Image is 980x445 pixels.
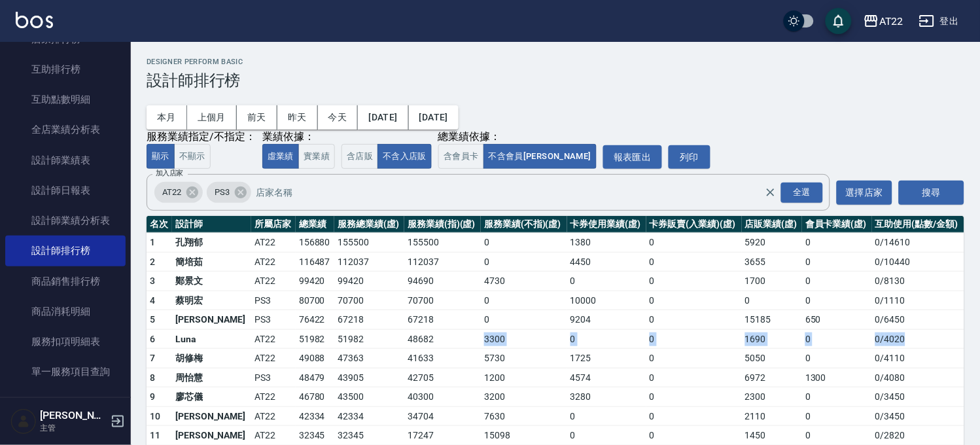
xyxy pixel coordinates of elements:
[742,387,802,407] td: 2300
[296,272,335,291] td: 99420
[761,183,780,202] button: Clear
[742,272,802,291] td: 1700
[334,291,404,310] td: 70700
[404,216,481,233] th: 服務業績(指)(虛)
[262,144,299,169] button: 虛業績
[251,329,296,349] td: AT22
[872,272,964,291] td: 0 / 8130
[5,266,126,296] a: 商品銷售排行榜
[207,182,251,203] div: PS3
[334,252,404,272] td: 112037
[334,329,404,349] td: 51982
[669,145,710,169] button: 列印
[567,252,646,272] td: 4450
[858,8,909,35] button: AT22
[5,357,126,387] a: 單一服務項目查詢
[318,105,359,130] button: 今天
[296,387,335,407] td: 46780
[147,144,175,169] button: 顯示
[172,387,251,407] td: 廖芯儀
[802,329,872,349] td: 0
[5,327,126,357] a: 服務扣項明細表
[404,272,481,291] td: 94690
[802,252,872,272] td: 0
[5,145,126,175] a: 設計師業績表
[404,406,481,426] td: 34704
[603,145,662,169] button: 報表匯出
[872,216,964,233] th: 互助使用(點數/金額)
[187,105,237,130] button: 上個月
[10,408,37,435] img: Person
[251,406,296,426] td: AT22
[646,387,742,407] td: 0
[296,310,335,330] td: 76422
[742,233,802,253] td: 5920
[172,252,251,272] td: 簡培茹
[404,368,481,387] td: 42705
[404,252,481,272] td: 112037
[5,175,126,205] a: 設計師日報表
[567,329,646,349] td: 0
[16,12,53,28] img: Logo
[567,233,646,253] td: 1380
[172,349,251,368] td: 胡修梅
[296,291,335,310] td: 80700
[172,368,251,387] td: 周怡慧
[404,387,481,407] td: 40300
[147,130,256,144] div: 服務業績指定/不指定：
[872,291,964,310] td: 0 / 1110
[742,291,802,310] td: 0
[5,54,126,84] a: 互助排行榜
[277,105,318,130] button: 昨天
[334,310,404,330] td: 67218
[251,291,296,310] td: PS3
[646,406,742,426] td: 0
[150,411,161,421] span: 10
[802,310,872,330] td: 650
[872,310,964,330] td: 0 / 6450
[742,310,802,330] td: 15185
[567,387,646,407] td: 3280
[646,310,742,330] td: 0
[872,233,964,253] td: 0 / 14610
[334,349,404,368] td: 47363
[251,349,296,368] td: AT22
[253,181,788,204] input: 店家名稱
[481,291,567,310] td: 0
[341,144,378,169] button: 含店販
[5,115,126,145] a: 全店業績分析表
[409,105,459,130] button: [DATE]
[742,349,802,368] td: 5050
[779,180,826,205] button: Open
[646,329,742,349] td: 0
[802,233,872,253] td: 0
[567,349,646,368] td: 1725
[872,349,964,368] td: 0 / 4110
[150,391,155,402] span: 9
[251,272,296,291] td: AT22
[646,233,742,253] td: 0
[251,310,296,330] td: PS3
[156,168,183,178] label: 加入店家
[742,368,802,387] td: 6972
[872,406,964,426] td: 0 / 3450
[802,291,872,310] td: 0
[334,368,404,387] td: 43905
[296,233,335,253] td: 156880
[567,216,646,233] th: 卡券使用業績(虛)
[5,387,126,418] a: 店販抽成明細
[150,276,155,286] span: 3
[872,252,964,272] td: 0 / 10440
[147,58,964,66] h2: Designer Perform Basic
[872,387,964,407] td: 0 / 3450
[154,186,189,199] span: AT22
[150,430,161,440] span: 11
[334,233,404,253] td: 155500
[147,216,172,233] th: 名次
[802,216,872,233] th: 會員卡業績(虛)
[147,71,964,90] h3: 設計師排行榜
[567,406,646,426] td: 0
[5,236,126,266] a: 設計師排行榜
[483,144,597,169] button: 不含會員[PERSON_NAME]
[742,329,802,349] td: 1690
